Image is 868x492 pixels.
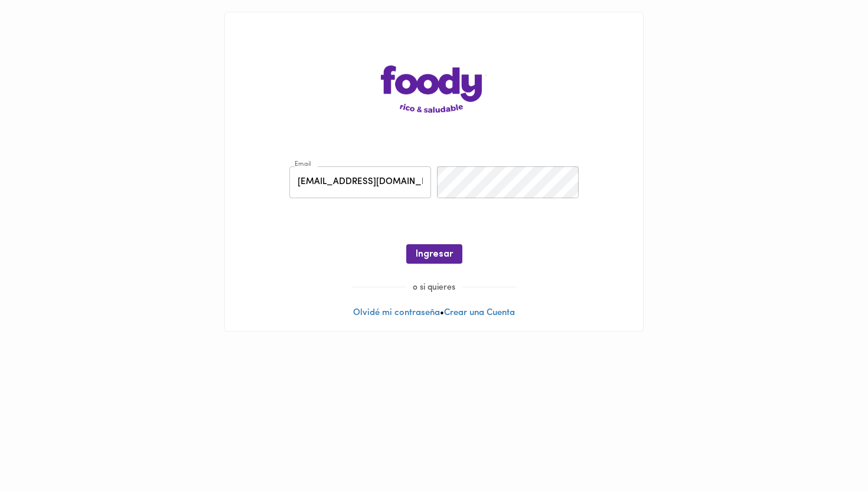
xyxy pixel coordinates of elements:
img: logo-main-page.png [381,65,487,113]
iframe: Messagebird Livechat Widget [800,424,856,480]
a: Crear una Cuenta [444,309,515,317]
span: Ingresar [416,249,453,260]
a: Olvidé mi contraseña [353,309,440,317]
button: Ingresar [406,244,462,264]
span: o si quieres [406,283,462,292]
div: • [225,12,643,331]
input: pepitoperez@gmail.com [289,166,431,199]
